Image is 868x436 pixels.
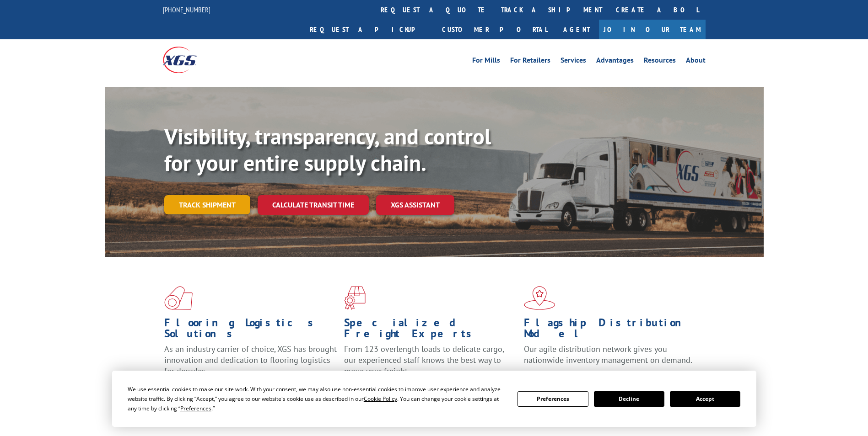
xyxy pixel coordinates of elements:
a: Join Our Team [599,20,706,39]
span: Our agile distribution network gives you nationwide inventory management on demand. [524,344,692,365]
a: XGS ASSISTANT [376,195,454,215]
div: Cookie Consent Prompt [112,371,756,427]
a: Calculate transit time [258,195,369,215]
h1: Specialized Freight Experts [344,317,517,344]
button: Preferences [518,391,588,407]
img: xgs-icon-total-supply-chain-intelligence-red [164,286,193,310]
a: Request a pickup [303,20,435,39]
img: xgs-icon-focused-on-flooring-red [344,286,366,310]
span: Cookie Policy [364,395,397,403]
button: Accept [670,391,740,407]
div: We use essential cookies to make our site work. With your consent, we may also use non-essential ... [128,384,507,413]
span: Preferences [180,404,211,412]
a: About [686,57,706,67]
a: [PHONE_NUMBER] [163,5,210,14]
a: Customer Portal [435,20,554,39]
a: Resources [644,57,676,67]
button: Decline [594,391,664,407]
h1: Flooring Logistics Solutions [164,317,337,344]
p: From 123 overlength loads to delicate cargo, our experienced staff knows the best way to move you... [344,344,517,384]
a: For Retailers [510,57,550,67]
a: Agent [554,20,599,39]
img: xgs-icon-flagship-distribution-model-red [524,286,555,310]
span: As an industry carrier of choice, XGS has brought innovation and dedication to flooring logistics... [164,344,337,376]
a: For Mills [472,57,500,67]
a: Track shipment [164,195,250,214]
h1: Flagship Distribution Model [524,317,697,344]
b: Visibility, transparency, and control for your entire supply chain. [164,122,491,177]
a: Services [561,57,586,67]
a: Advantages [596,57,634,67]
